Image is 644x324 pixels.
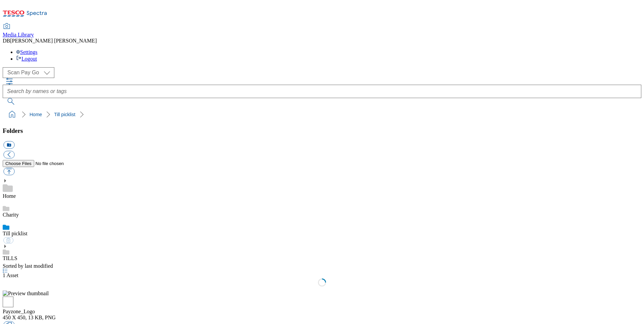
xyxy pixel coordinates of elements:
[3,38,10,44] span: DB
[7,109,17,120] a: home
[3,255,17,261] a: TILLS
[3,32,34,37] span: Media Library
[3,291,49,297] img: Preview thumbnail
[3,24,34,38] a: Media Library
[3,309,641,315] div: Payzone_Logo
[3,108,641,121] nav: breadcrumb
[3,85,641,98] input: Search by names or tags
[3,193,16,199] a: Home
[3,212,19,218] a: Charity
[3,315,641,321] div: 450 X 450, 13 KB, PNG
[3,127,641,135] h3: Folders
[30,112,42,117] a: Home
[3,231,28,236] a: Till picklist
[3,272,18,278] span: Asset
[54,112,75,117] a: Till picklist
[10,38,97,44] span: [PERSON_NAME] [PERSON_NAME]
[3,272,6,278] span: 1
[3,263,53,269] span: Sorted by last modified
[16,49,38,55] a: Settings
[16,56,37,62] a: Logout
